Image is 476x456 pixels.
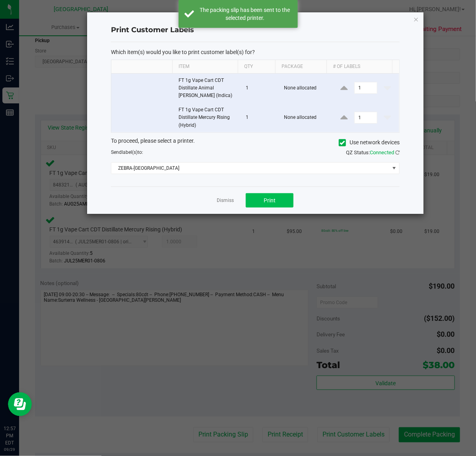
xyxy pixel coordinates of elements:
span: Connected [370,149,394,155]
td: None allocated [280,103,332,132]
h4: Print Customer Labels [111,25,400,35]
span: label(s) [122,149,138,155]
th: Qty [238,60,275,74]
span: QZ Status: [346,149,400,155]
iframe: Resource center [8,392,32,416]
td: 1 [241,103,279,132]
th: Item [172,60,238,74]
div: The packing slip has been sent to the selected printer. [198,6,292,22]
button: Print [246,193,293,208]
span: Send to: [111,149,143,155]
td: None allocated [280,74,332,103]
div: To proceed, please select a printer. [105,137,406,149]
label: Use network devices [339,138,400,147]
th: # of labels [326,60,392,74]
p: Which item(s) would you like to print customer label(s) for? [111,49,400,56]
td: 1 [241,74,279,103]
span: ZEBRA-[GEOGRAPHIC_DATA] [111,163,389,174]
td: FT 1g Vape Cart CDT Distillate Animal [PERSON_NAME] (Indica) [174,74,241,103]
span: Print [264,197,276,204]
td: FT 1g Vape Cart CDT Distillate Mercury Rising (Hybrid) [174,103,241,132]
th: Package [275,60,327,74]
a: Dismiss [217,197,234,204]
